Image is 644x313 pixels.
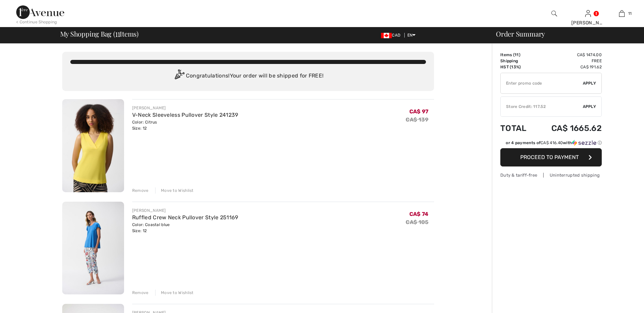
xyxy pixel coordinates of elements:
[551,9,557,18] img: search the website
[488,30,640,37] div: Order Summary
[583,104,596,110] span: Apply
[500,148,602,166] button: Proceed to Payment
[407,33,416,38] span: EN
[541,140,563,145] span: CA$ 416.40
[155,187,194,194] div: Move to Wishlist
[571,19,604,26] div: [PERSON_NAME]
[585,9,591,18] img: My Info
[500,117,535,140] td: Total
[535,117,602,140] td: CA$ 1665.62
[172,69,186,83] img: Congratulation2.svg
[619,9,625,18] img: My Bag
[500,172,602,178] div: Duty & tariff-free | Uninterrupted shipping
[132,290,149,296] div: Remove
[585,10,591,17] a: Sign In
[70,69,426,83] div: Congratulations! Your order will be shipped for FREE!
[628,10,632,17] span: 11
[409,211,429,217] span: CA$ 74
[506,140,602,146] div: or 4 payments of with
[583,80,596,86] span: Apply
[132,119,238,131] div: Color: Citrus Size: 12
[132,222,238,234] div: Color: Coastal blue Size: 12
[520,154,579,160] span: Proceed to Payment
[572,140,596,146] img: Sezzle
[535,58,602,64] td: Free
[62,99,124,192] img: V-Neck Sleeveless Pullover Style 241239
[500,52,535,58] td: Items ( )
[155,290,194,296] div: Move to Wishlist
[409,108,429,115] span: CA$ 97
[132,105,238,111] div: [PERSON_NAME]
[500,58,535,64] td: Shipping
[60,30,139,37] span: My Shopping Bag ( Items)
[501,73,583,93] input: Promo code
[501,104,583,110] div: Store Credit: 117.52
[500,64,535,70] td: HST (13%)
[132,214,238,221] a: Ruffled Crew Neck Pullover Style 251169
[515,52,519,57] span: 11
[500,140,602,148] div: or 4 payments ofCA$ 416.40withSezzle Click to learn more about Sezzle
[16,19,57,25] div: < Continue Shopping
[62,202,124,295] img: Ruffled Crew Neck Pullover Style 251169
[132,207,238,214] div: [PERSON_NAME]
[16,5,64,19] img: 1ère Avenue
[115,29,120,38] span: 11
[381,33,392,38] img: Canadian Dollar
[132,187,149,194] div: Remove
[132,112,238,118] a: V-Neck Sleeveless Pullover Style 241239
[406,116,428,123] s: CA$ 139
[605,9,638,18] a: 11
[406,219,428,225] s: CA$ 105
[381,33,403,38] span: CAD
[535,52,602,58] td: CA$ 1474.00
[535,64,602,70] td: CA$ 191.62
